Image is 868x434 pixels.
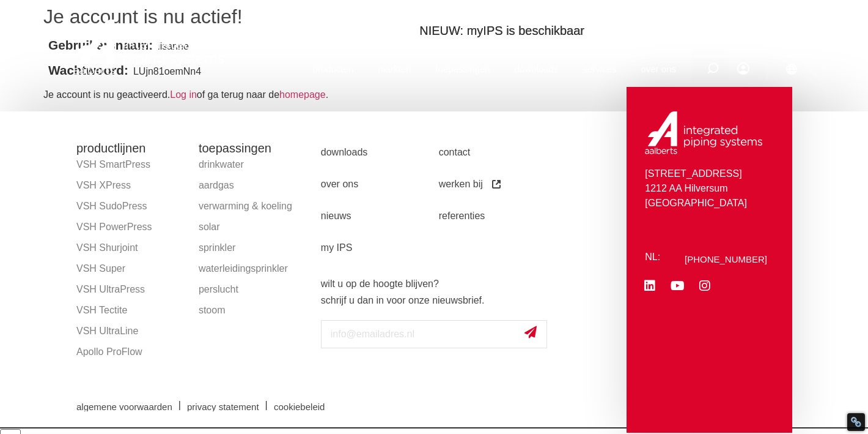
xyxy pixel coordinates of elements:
img: tab_keywords_by_traffic_grey.svg [120,71,130,81]
a: contact [439,137,557,168]
img: send.svg [524,326,537,339]
a: downloads [515,44,559,94]
a: referenties [439,200,557,232]
a: over ons [321,168,439,200]
div: Domeinoverzicht [47,72,107,80]
nav: Menu [313,44,676,94]
a: productlijnen [76,141,145,155]
span: privacy statement [187,402,259,411]
a: Log in [170,89,197,100]
a: waterleidingsprinkler [199,258,309,279]
span: algemene voorwaarden [76,402,172,411]
a: over ons [641,44,676,94]
span: meer info [624,26,671,36]
a: markten [378,44,411,94]
a: Apollo ProFlow [76,342,186,362]
a: sluiten [729,26,778,37]
a: perslucht [199,279,309,300]
a: algemene voorwaarden [67,402,182,411]
div: v 4.0.25 [34,20,60,29]
a: aardgas [199,175,309,196]
div: Restore Info Box &#10;&#10;NoFollow Info:&#10; META-Robots NoFollow: &#09;false&#10; META-Robots ... [850,416,862,428]
p: NL: [645,250,664,264]
a: VSH UltraPress [76,279,186,300]
span: cookiebeleid [274,402,325,411]
a: werken bij [439,168,557,200]
span: NIEUW: myIPS is beschikbaar [419,24,584,37]
a: VSH SmartPress [76,154,186,175]
a: VSH Tectite [76,300,186,321]
a: downloads [321,137,439,168]
a: stoom [199,300,309,321]
p: Je account is nu geactiveerd. of ga terug naar de . [43,88,825,102]
a: solar [199,217,309,238]
a: [PHONE_NUMBER] [685,255,767,264]
a: VSH Shurjoint [76,238,186,258]
a: verwarming & koeling [199,196,309,217]
a: VSH Super [76,258,186,279]
img: website_grey.svg [20,32,29,42]
a: sprinkler [199,238,309,258]
img: tab_domain_overview_orange.svg [34,71,43,81]
a: meer info [624,26,689,37]
a: VSH XPress [76,175,186,196]
strong: wilt u op de hoogte blijven? [321,279,439,289]
a: VSH PowerPress [76,217,186,238]
a: my IPS [321,232,439,264]
strong: schrijf u dan in voor onze nieuwsbrief. [321,295,485,305]
a: homepage [279,89,326,100]
a: VSH UltraLine [76,321,186,342]
input: info@emailadres.nl [321,320,547,348]
a: cookiebeleid [265,402,334,411]
div: Domein: [DOMAIN_NAME] [32,32,134,42]
a: drinkwater [199,154,309,175]
span: sluiten [729,26,760,36]
a: nieuws [321,200,439,232]
a: VSH SudoPress [76,196,186,217]
iframe: reCAPTCHA [321,358,507,406]
div: my IPS [737,44,749,94]
div: Keywords op verkeer [133,72,209,80]
nav: Menu [321,137,621,264]
a: producten [313,44,354,94]
a: toepassingen [199,141,271,155]
a: privacy statement [178,402,268,411]
a: services [583,44,616,94]
p: [STREET_ADDRESS] 1212 AA Hilversum [GEOGRAPHIC_DATA] [645,166,773,211]
a: toepassingen [435,44,490,94]
img: logo_orange.svg [20,20,29,29]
